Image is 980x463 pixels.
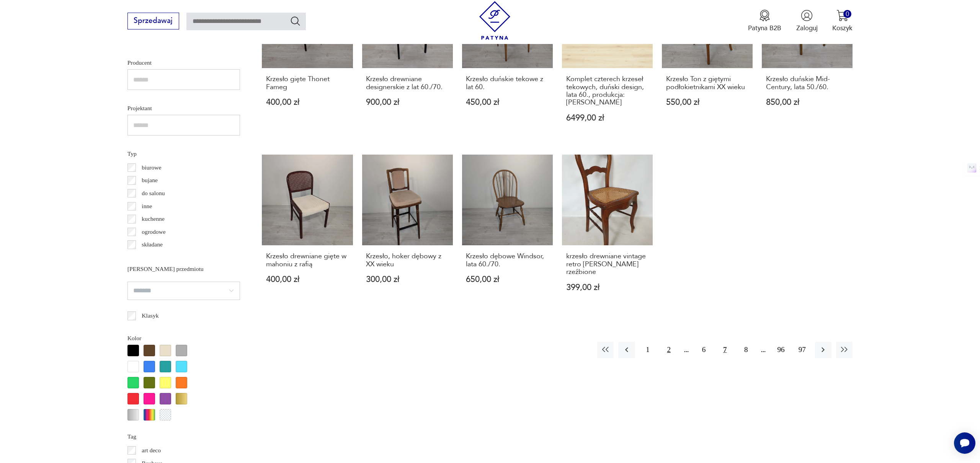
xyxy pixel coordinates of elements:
[142,46,170,56] p: Czechy ( 20 )
[127,432,240,442] p: Tag
[748,10,781,33] a: Ikona medaluPatyna B2B
[142,227,165,237] p: ogrodowe
[832,10,853,33] button: 0Koszyk
[566,284,649,292] p: 399,00 zł
[127,18,179,24] a: Sprzedawaj
[466,276,549,284] p: 650,00 zł
[127,58,240,68] p: Producent
[142,240,163,249] p: składane
[362,155,453,310] a: Krzesło, hoker dębowy z XX wiekuKrzesło, hoker dębowy z XX wieku300,00 zł
[640,342,656,358] button: 1
[366,75,449,91] h3: Krzesło drewniane designerskie z lat 60./70.
[290,15,301,26] button: Szukaj
[801,10,813,21] img: Ikonka użytkownika
[666,98,749,106] p: 550,00 zł
[566,114,649,122] p: 6499,00 zł
[766,75,849,91] h3: Krzesło duńskie Mid-Century, lata 50./60.
[466,253,549,268] h3: Krzesło dębowe Windsor, lata 60./70.
[566,75,649,107] h3: Komplet czterech krzeseł tekowych, duński design, lata 60., produkcja: [PERSON_NAME]
[366,98,449,106] p: 900,00 zł
[796,24,818,33] p: Zaloguj
[836,10,848,21] img: Ikona koszyka
[142,214,165,224] p: kuchenne
[748,24,781,33] p: Patyna B2B
[766,98,849,106] p: 850,00 zł
[266,276,349,284] p: 400,00 zł
[562,155,653,310] a: krzesło drewniane vintage retro rafia ludwikowskie rzeźbionekrzesło drewniane vintage retro [PERS...
[266,253,349,268] h3: Krzesło drewniane gięte w mahoniu z rafią
[127,103,240,113] p: Projektant
[142,188,165,198] p: do salonu
[773,342,789,358] button: 96
[266,75,349,91] h3: Krzesło gięte Thonet Fameg
[127,333,240,343] p: Kolor
[666,75,749,91] h3: Krzesło Ton z giętymi podłokietnikami XX wieku
[127,264,240,274] p: [PERSON_NAME] przedmiotu
[954,432,975,454] iframe: Smartsupp widget button
[127,149,240,159] p: Typ
[142,175,158,185] p: bujane
[366,253,449,268] h3: Krzesło, hoker dębowy z XX wieku
[748,10,781,33] button: Patyna B2B
[142,253,158,262] p: taboret
[475,1,514,40] img: Patyna - sklep z meblami i dekoracjami vintage
[566,253,649,276] h3: krzesło drewniane vintage retro [PERSON_NAME] rzeźbione
[366,276,449,284] p: 300,00 zł
[738,342,754,358] button: 8
[696,342,712,358] button: 6
[796,10,818,33] button: Zaloguj
[462,155,553,310] a: Krzesło dębowe Windsor, lata 60./70.Krzesło dębowe Windsor, lata 60./70.650,00 zł
[266,98,349,106] p: 400,00 zł
[794,342,810,358] button: 97
[142,445,161,455] p: art deco
[142,163,161,173] p: biurowe
[843,10,851,18] div: 0
[832,24,853,33] p: Koszyk
[466,98,549,106] p: 450,00 zł
[759,10,771,21] img: Ikona medalu
[262,155,353,310] a: Krzesło drewniane gięte w mahoniu z rafiąKrzesło drewniane gięte w mahoniu z rafią400,00 zł
[142,201,152,211] p: inne
[717,342,733,358] button: 7
[127,13,179,29] button: Sprzedawaj
[466,75,549,91] h3: Krzesło duńskie tekowe z lat 60.
[142,311,158,321] p: Klasyk
[661,342,677,358] button: 2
